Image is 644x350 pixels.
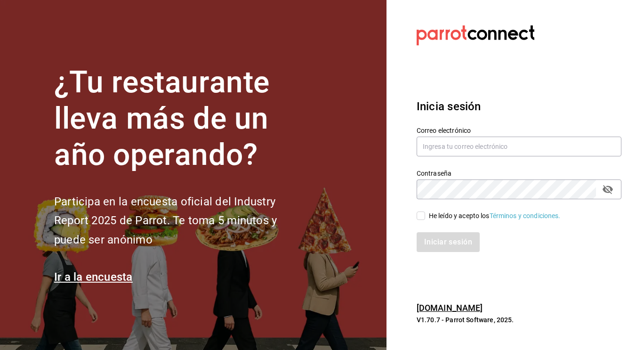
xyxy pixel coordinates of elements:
[600,181,616,197] button: passwordField
[417,303,483,313] a: [DOMAIN_NAME]
[54,192,308,250] h2: Participa en la encuesta oficial del Industry Report 2025 de Parrot. Te toma 5 minutos y puede se...
[417,98,621,115] h3: Inicia sesión
[490,212,561,220] a: Términos y condiciones.
[54,270,133,284] a: Ir a la encuesta
[417,170,621,177] label: Contraseña
[417,127,621,134] label: Correo electrónico
[429,211,561,221] div: He leído y acepto los
[417,137,621,156] input: Ingresa tu correo electrónico
[54,65,308,173] h1: ¿Tu restaurante lleva más de un año operando?
[417,315,621,325] p: V1.70.7 - Parrot Software, 2025.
